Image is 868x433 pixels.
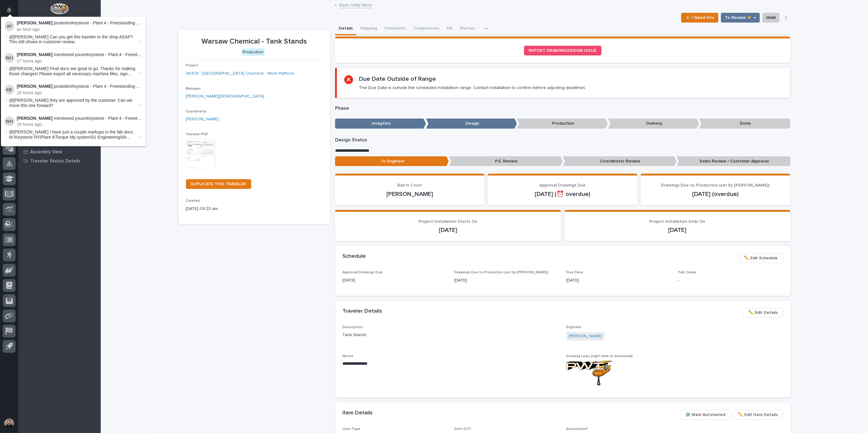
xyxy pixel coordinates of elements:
[443,23,456,35] button: FAI
[186,116,219,122] a: [PERSON_NAME]
[725,14,756,21] span: To Review 👨‍🏭 →
[17,59,142,64] p: 17 hours ago
[335,105,790,111] p: Phase
[17,52,52,57] strong: [PERSON_NAME]
[186,179,251,189] a: DUPLICATE THIS TRAVELER
[608,119,699,129] p: Delivery
[87,116,186,121] a: Keystone - Plant 4 - Freestanding Monorail Structure
[17,84,142,89] p: posted on :
[566,354,633,358] span: Drawing Logo (right-click to download)
[566,277,671,284] p: [DATE]
[186,70,295,77] a: 26405 - [GEOGRAPHIC_DATA] Chemical - Work Platform
[661,183,770,187] span: Drawings Due to Production (set by [PERSON_NAME])
[524,46,602,55] a: REPORT DRAWING/DESIGN ISSUE
[381,23,410,35] button: Comments
[17,20,52,25] strong: [PERSON_NAME]
[186,87,201,91] span: Manager
[5,53,14,63] img: Weston Hochstetler
[566,325,582,329] span: Engineer
[342,277,447,284] p: [DATE]
[186,110,207,113] span: Coordinator
[342,253,366,260] h2: Schedule
[8,7,16,17] div: Notifications
[681,13,718,23] button: ⏳ I Need Info
[342,226,554,234] p: [DATE]
[335,119,426,129] p: Inception
[30,158,81,164] p: Traveler Status Details
[456,23,479,35] button: Metrics
[18,147,101,156] a: Assembly View
[356,23,381,35] button: Shipping
[335,156,449,166] p: To Engineer
[87,52,186,57] a: Keystone - Plant 4 - Freestanding Monorail Structure
[342,271,383,274] span: Approval Drawings Due
[342,410,373,417] h2: Item Details
[648,190,783,198] p: [DATE] (overdue)
[678,271,696,274] span: Fab Crews
[339,1,372,8] a: Back toMy Work
[685,411,725,418] span: ⚙️ Mark Automated
[18,156,101,165] a: Traveler Status Details
[186,199,200,203] span: Created
[517,119,608,129] p: Production
[566,361,612,385] img: 9FENF_OPd8vV5mt8e91sIVidO8KLsRklAB_wAPugDOw
[5,21,14,31] img: Adam Yutzy
[71,20,171,25] a: Keystone - Plant 4 - Freestanding Monorail Structure
[17,122,142,127] p: 19 hours ago
[71,84,171,89] a: Keystone - Plant 4 - Freestanding Monorail Structure
[342,325,363,329] span: Description
[766,14,776,21] span: Hold
[186,133,208,136] span: Traveler PDF
[680,410,731,420] button: ⚙️ Mark Automated
[566,271,584,274] span: Due Date
[649,219,705,224] span: Project Installation Ends On
[454,277,559,284] p: [DATE]
[449,156,563,166] p: P.E. Review
[426,119,517,129] p: Design
[17,90,142,95] p: 18 hours ago
[685,14,714,21] span: ⏳ I Need Info
[563,156,677,166] p: Coordinator Review
[186,93,265,100] a: [PERSON_NAME][DEMOGRAPHIC_DATA]
[3,4,16,16] button: Notifications
[359,85,586,91] p: The Due Date is outside the scheduled installation range. Contact installation to confirm before ...
[335,23,356,35] button: Details
[749,309,778,316] span: ✏️ Edit Details
[398,183,422,187] span: Ball In Court
[699,119,790,129] p: Done
[419,219,478,224] span: Project Installation Starts On
[17,27,142,32] p: an hour ago
[572,226,783,234] p: [DATE]
[569,333,602,339] a: [PERSON_NAME]
[9,98,132,108] span: @[PERSON_NAME] they are approved by the customer. Can we move this one forward?
[342,427,360,431] span: Item Type
[5,116,14,126] img: Weston Hochstetler
[17,20,142,26] p: posted on :
[9,66,138,76] span: @[PERSON_NAME] Final docs are good to go. Thanks for making those changes! Please export all nece...
[342,308,382,315] h2: Traveler Details
[359,75,436,83] h2: Due Date Outside of Range
[410,23,443,35] button: Components
[677,156,790,166] p: Sales Review / Customer Approval
[529,48,597,53] span: REPORT DRAWING/DESIGN ISSUE
[566,427,588,431] span: Automated?
[191,182,246,186] span: DUPLICATE THIS TRAVELER
[335,137,790,143] p: Design Status
[186,64,199,67] span: Project
[739,253,783,263] button: ✏️ Edit Schedule
[454,271,549,274] span: Drawings Due to Production (set by [PERSON_NAME])
[540,183,586,187] span: Approval Drawings Due
[738,411,778,418] span: ✏️ Edit Item Details
[17,84,52,89] strong: [PERSON_NAME]
[9,34,133,44] span: @[PERSON_NAME] Can you get this traveler to the shop ASAP? This still shows in customer review.
[17,116,142,121] p: mentioned you on :
[454,427,471,431] span: Item QTY
[744,254,778,262] span: ✏️ Edit Schedule
[678,277,783,284] p: -
[241,48,265,56] div: Production
[3,417,16,430] button: users-avatar
[342,332,559,338] p: Tank Stands
[342,354,353,358] span: Notes
[733,410,783,420] button: ✏️ Edit Item Details
[495,190,630,198] p: [DATE] (⏰ overdue)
